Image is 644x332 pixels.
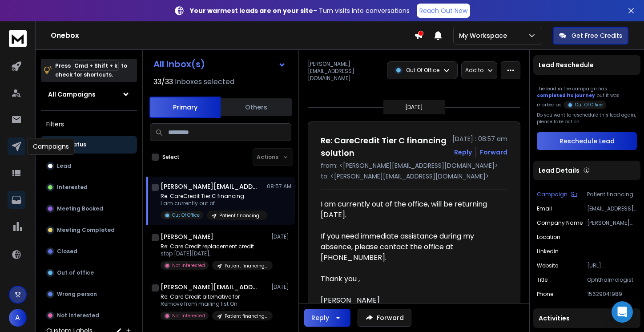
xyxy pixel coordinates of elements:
p: to: <[PERSON_NAME][EMAIL_ADDRESS][DOMAIN_NAME]> [321,172,507,181]
button: A [9,309,27,327]
p: Out Of Office [575,101,603,108]
div: Forward [480,148,507,157]
button: Forward [358,309,411,327]
p: 08:57 AM [267,183,291,190]
p: [PERSON_NAME] M.D. Inc. [587,219,637,227]
p: Email [537,205,552,212]
button: Out of office [41,264,137,282]
p: Reach Out Now [419,6,467,15]
div: Open Intercom Messenger [612,301,633,323]
p: Wrong person [57,291,97,298]
button: All Inbox(s) [146,55,293,73]
p: Out Of Office [406,67,439,74]
p: location [537,234,560,241]
p: title [537,276,547,283]
a: Reach Out Now [417,4,470,18]
span: completed its journey [537,92,595,99]
p: linkedin [537,248,559,255]
button: Meeting Completed [41,221,137,239]
p: [DATE] [271,233,291,240]
p: Re: CareCredit Tier C financing [161,193,267,200]
p: [PERSON_NAME][EMAIL_ADDRESS][DOMAIN_NAME] [308,61,382,82]
p: Patient financing 2.0 [225,263,267,269]
h1: Re: CareCredit Tier C financing solution [321,134,447,159]
button: Wrong person [41,285,137,303]
p: [URL][DOMAIN_NAME] [587,262,637,269]
p: Lead Reschedule [539,61,594,69]
p: Lead [57,162,71,170]
button: All Campaigns [41,85,137,103]
h1: [PERSON_NAME][EMAIL_ADDRESS][DOMAIN_NAME] [161,283,258,292]
button: Get Free Credits [553,27,628,45]
p: Meeting Booked [57,205,103,212]
button: All Status [41,136,137,154]
p: Get Free Credits [572,31,622,40]
p: Re: Care Credit replacement credit [161,243,267,250]
button: Reply [304,309,350,327]
span: Cmd + Shift + k [73,61,119,71]
p: – Turn visits into conversations [190,6,410,15]
p: Not Interested [172,262,205,269]
h1: [PERSON_NAME] [161,232,213,241]
p: Campaign [537,191,568,198]
p: Remove from mailing list On [161,300,267,308]
p: I am currently out of [161,200,267,207]
button: Others [221,97,292,117]
h1: All Campaigns [48,90,96,99]
p: My Workspace [459,31,511,40]
h1: [PERSON_NAME][EMAIL_ADDRESS][DOMAIN_NAME] [161,182,258,191]
p: Ophthalmologist [587,276,637,283]
h3: Inboxes selected [175,77,234,87]
p: Interested [57,184,88,191]
button: Meeting Booked [41,200,137,218]
span: 33 / 33 [153,77,173,87]
h1: Onebox [51,30,414,41]
p: Closed [57,248,77,255]
label: Select [162,154,180,161]
p: Phone [537,291,553,298]
div: I am currently out of the office, will be returning [DATE]. If you need immediate assistance duri... [321,199,507,324]
p: Patient financing 2.0 [587,191,637,198]
strong: Your warmest leads are on your site [190,6,313,15]
p: 15629041989 [587,291,637,298]
p: [EMAIL_ADDRESS][DOMAIN_NAME] [587,205,637,212]
div: Activities [533,308,640,328]
button: Interested [41,178,137,196]
p: stop [DATE][DATE], [161,250,267,257]
p: Out of office [57,269,94,276]
div: Reply [311,313,329,322]
p: Out Of Office [172,212,200,219]
p: Lead Details [539,166,580,175]
button: Primary [149,97,221,118]
p: Do you want to reschedule this lead again, please take action. [537,112,637,125]
p: Patient financing 2.0 [225,313,267,320]
img: logo [9,30,27,47]
p: Re: Care Credit alternative for [161,293,267,300]
p: from: <[PERSON_NAME][EMAIL_ADDRESS][DOMAIN_NAME]> [321,161,507,170]
p: Not Interested [57,312,99,319]
p: Company Name [537,219,583,227]
h3: Filters [41,118,137,130]
p: [DATE] : 08:57 am [452,134,507,143]
button: Reply [454,148,472,157]
button: Closed [41,243,137,260]
button: Campaign [537,191,577,198]
div: The lead in the campaign has but it was marked as . [537,85,637,108]
p: [DATE] [405,104,423,111]
p: Press to check for shortcuts. [55,61,127,79]
p: Meeting Completed [57,227,115,234]
p: [DATE] [271,283,291,291]
button: Not Interested [41,307,137,324]
p: website [537,262,558,269]
button: Reschedule Lead [537,132,637,150]
div: Campaigns [27,138,75,155]
p: Patient financing 2.0 [219,212,262,219]
p: Add to [465,67,483,74]
button: Lead [41,157,137,175]
h1: All Inbox(s) [153,60,205,69]
p: Not Interested [172,312,205,319]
